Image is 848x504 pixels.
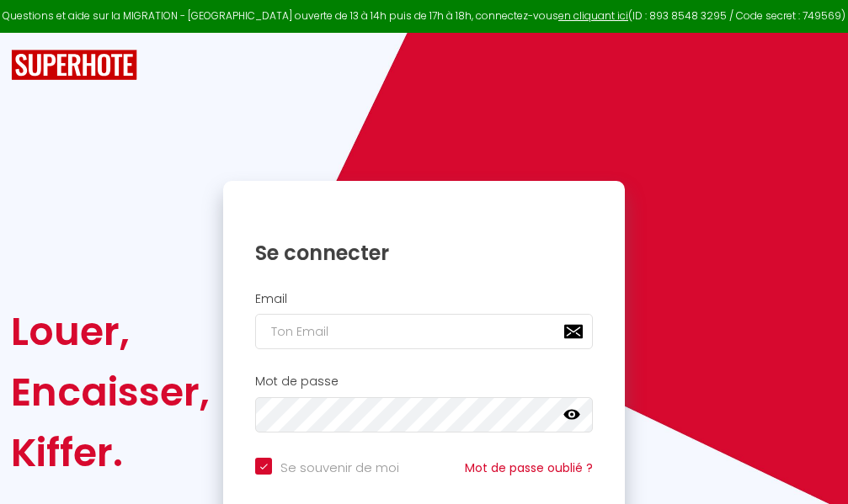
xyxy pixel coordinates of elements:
h1: Se connecter [255,240,593,266]
div: Kiffer. [11,422,210,483]
div: Encaisser, [11,362,210,422]
h2: Mot de passe [255,374,593,389]
a: en cliquant ici [558,8,628,23]
img: SuperHote logo [11,50,137,81]
input: Ton Email [255,314,593,349]
h2: Email [255,292,593,306]
a: Mot de passe oublié ? [465,459,593,476]
div: Louer, [11,301,210,362]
